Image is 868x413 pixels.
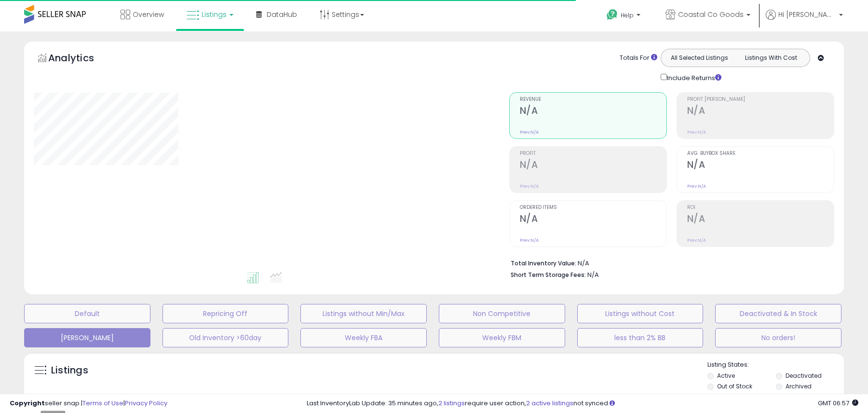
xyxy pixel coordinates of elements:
[687,129,706,135] small: Prev: N/A
[577,304,704,323] button: Listings without Cost
[621,11,634,19] span: Help
[267,10,297,19] span: DataHub
[687,183,706,189] small: Prev: N/A
[653,72,733,83] div: Include Returns
[620,54,657,63] div: Totals For
[687,105,834,118] h2: N/A
[520,159,666,172] h2: N/A
[587,270,599,279] span: N/A
[24,328,150,347] button: [PERSON_NAME]
[687,159,834,172] h2: N/A
[511,259,576,267] b: Total Inventory Value:
[606,9,618,21] i: Get Help
[735,52,807,64] button: Listings With Cost
[520,97,666,102] span: Revenue
[687,151,834,156] span: Avg. Buybox Share
[778,10,836,19] span: Hi [PERSON_NAME]
[511,257,827,268] li: N/A
[678,10,744,19] span: Coastal Co Goods
[133,10,164,19] span: Overview
[520,105,666,118] h2: N/A
[599,1,650,31] a: Help
[520,213,666,226] h2: N/A
[48,51,113,67] h5: Analytics
[202,10,227,19] span: Listings
[511,271,586,279] b: Short Term Storage Fees:
[520,129,539,135] small: Prev: N/A
[687,213,834,226] h2: N/A
[439,304,565,323] button: Non Competitive
[664,52,735,64] button: All Selected Listings
[520,183,539,189] small: Prev: N/A
[10,399,45,408] strong: Copyright
[520,205,666,210] span: Ordered Items
[520,237,539,243] small: Prev: N/A
[300,304,427,323] button: Listings without Min/Max
[163,328,289,347] button: Old Inventory >60day
[163,304,289,323] button: Repricing Off
[766,10,843,31] a: Hi [PERSON_NAME]
[577,328,704,347] button: less than 2% BB
[715,304,841,323] button: Deactivated & In Stock
[715,328,841,347] button: No orders!
[439,328,565,347] button: Weekly FBM
[687,237,706,243] small: Prev: N/A
[520,151,666,156] span: Profit
[10,399,167,408] div: seller snap | |
[24,304,150,323] button: Default
[687,205,834,210] span: ROI
[687,97,834,102] span: Profit [PERSON_NAME]
[300,328,427,347] button: Weekly FBA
